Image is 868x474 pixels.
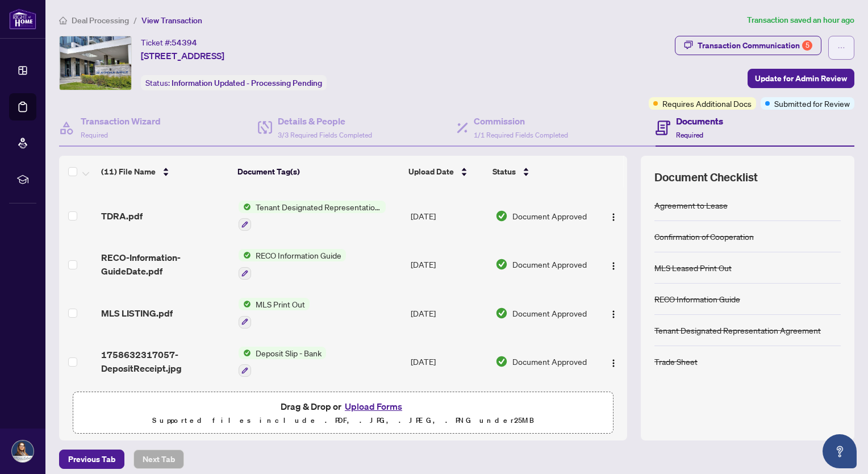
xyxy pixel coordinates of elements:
button: Status IconRECO Information Guide [239,249,346,280]
div: Status: [141,75,327,90]
span: Previous Tab [68,450,115,468]
span: Deposit Slip - Bank [251,347,326,359]
img: Logo [609,359,618,368]
div: Agreement to Lease [654,199,728,211]
img: Logo [609,310,618,319]
button: Update for Admin Review [748,69,854,88]
td: [DATE] [406,240,491,289]
span: Information Updated - Processing Pending [172,78,322,88]
div: Ticket #: [141,36,197,49]
span: Document Approved [512,355,587,368]
img: Status Icon [239,347,251,359]
span: Required [81,131,108,139]
span: MLS LISTING.pdf [101,306,173,320]
div: Transaction Communication [698,36,812,55]
img: Document Status [495,210,508,222]
span: Update for Admin Review [755,69,847,88]
button: Status IconTenant Designated Representation Agreement [239,201,386,231]
span: Document Approved [512,210,587,222]
img: Status Icon [239,298,251,310]
img: Document Status [495,307,508,319]
h4: Commission [474,114,568,128]
img: Status Icon [239,249,251,261]
span: RECO Information Guide [251,249,346,261]
span: 1/1 Required Fields Completed [474,131,568,139]
button: Logo [604,207,623,225]
p: Supported files include .PDF, .JPG, .JPEG, .PNG under 25 MB [80,414,606,427]
img: Logo [609,261,618,271]
span: (11) File Name [101,165,156,178]
span: Drag & Drop orUpload FormsSupported files include .PDF, .JPG, .JPEG, .PNG under25MB [73,392,613,434]
img: Document Status [495,355,508,368]
span: Document Approved [512,258,587,271]
th: Status [488,156,594,188]
button: Logo [604,352,623,371]
article: Transaction saved an hour ago [747,14,854,27]
span: 3/3 Required Fields Completed [278,131,372,139]
span: Required [676,131,703,139]
button: Logo [604,255,623,273]
div: Trade Sheet [654,355,698,368]
button: Logo [604,304,623,322]
span: TDRA.pdf [101,209,143,223]
div: RECO Information Guide [654,293,740,305]
h4: Documents [676,114,723,128]
span: Tenant Designated Representation Agreement [251,201,386,213]
img: Logo [609,213,618,222]
span: Submitted for Review [774,97,850,110]
div: Tenant Designated Representation Agreement [654,324,821,336]
img: Document Status [495,258,508,271]
button: Next Tab [133,450,184,469]
div: Confirmation of Cooperation [654,230,754,243]
span: Deal Processing [72,15,129,26]
td: [DATE] [406,289,491,338]
button: Previous Tab [59,450,124,469]
img: Status Icon [239,201,251,213]
img: logo [9,9,36,30]
h4: Details & People [278,114,372,128]
button: Transaction Communication5 [675,36,821,55]
img: Profile Icon [12,440,34,462]
span: home [59,16,67,24]
h4: Transaction Wizard [81,114,161,128]
span: Drag & Drop or [281,399,406,414]
span: MLS Print Out [251,298,310,310]
span: 1758632317057-DepositReceipt.jpg [101,348,229,375]
li: / [133,14,137,27]
button: Status IconDeposit Slip - Bank [239,347,326,377]
img: IMG-C12398146_1.jpg [60,36,131,90]
span: Document Approved [512,307,587,319]
button: Upload Forms [341,399,406,414]
span: [STREET_ADDRESS] [141,49,224,63]
div: MLS Leased Print Out [654,261,732,274]
span: ellipsis [837,44,845,52]
th: Document Tag(s) [233,156,404,188]
th: (11) File Name [97,156,233,188]
span: 54394 [172,38,197,48]
div: 5 [802,40,812,51]
span: Upload Date [408,165,454,178]
button: Status IconMLS Print Out [239,298,310,329]
th: Upload Date [404,156,489,188]
td: [DATE] [406,338,491,386]
span: RECO-Information-GuideDate.pdf [101,251,229,278]
span: Requires Additional Docs [662,97,752,110]
span: View Transaction [141,15,202,26]
span: Status [493,165,516,178]
span: Document Checklist [654,169,758,185]
button: Open asap [823,434,857,468]
td: [DATE] [406,192,491,240]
